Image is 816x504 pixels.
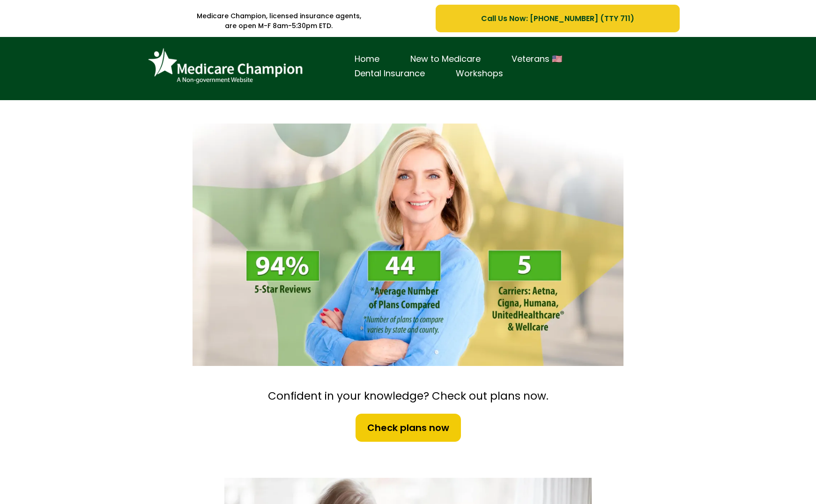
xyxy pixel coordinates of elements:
[339,52,395,66] a: Home
[395,52,496,66] a: New to Medicare
[367,421,449,435] span: Check plans now
[436,5,680,32] a: Call Us Now: 1-833-823-1990 (TTY 711)
[136,21,422,31] p: are open M-F 8am-5:30pm ETD.
[143,44,307,88] img: Brand Logo
[339,66,440,81] a: Dental Insurance
[440,66,519,81] a: Workshops
[136,11,422,21] p: Medicare Champion, licensed insurance agents,
[481,13,634,24] span: Call Us Now: [PHONE_NUMBER] (TTY 711)
[355,413,462,443] a: Check plans now
[188,389,628,403] h2: Confident in your knowledge? Check out plans now.
[496,52,578,66] a: Veterans 🇺🇸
